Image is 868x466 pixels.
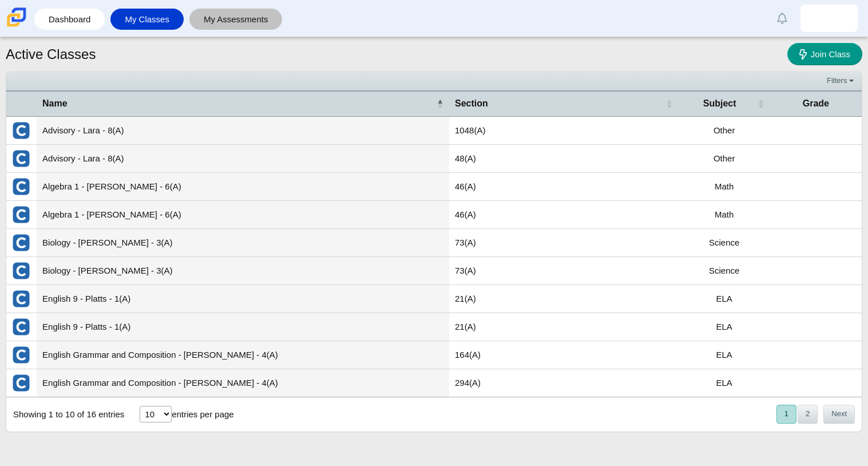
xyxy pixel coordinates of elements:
[684,97,755,110] span: Subject
[679,145,770,173] td: Other
[679,229,770,257] td: Science
[12,206,30,224] img: External class connected through Clever
[12,149,30,168] img: External class connected through Clever
[679,285,770,313] td: ELA
[449,313,679,341] td: 21(A)
[12,374,30,392] img: External class connected through Clever
[449,145,679,173] td: 48(A)
[12,290,30,308] img: External class connected through Clever
[437,98,443,109] span: Name : Activate to invert sorting
[37,313,449,341] td: English 9 - Platts - 1(A)
[666,98,673,109] span: Section : Activate to sort
[449,201,679,229] td: 46(A)
[811,49,850,59] span: Join Class
[455,97,664,110] span: Section
[12,121,30,140] img: External class connected through Clever
[172,409,233,419] label: entries per page
[37,173,449,201] td: Algebra 1 - [PERSON_NAME] - 6(A)
[37,369,449,397] td: English Grammar and Composition - [PERSON_NAME] - 4(A)
[12,318,30,336] img: External class connected through Clever
[823,405,855,424] button: Next
[12,346,30,364] img: External class connected through Clever
[37,341,449,369] td: English Grammar and Composition - [PERSON_NAME] - 4(A)
[758,98,764,109] span: Subject : Activate to sort
[824,75,859,86] a: Filters
[798,405,818,424] button: 2
[5,21,29,31] a: Carmen School of Science & Technology
[776,97,856,110] span: Grade
[195,9,277,30] a: My Assessments
[37,145,449,173] td: Advisory - Lara - 8(A)
[679,117,770,145] td: Other
[449,341,679,369] td: 164(A)
[679,313,770,341] td: ELA
[37,201,449,229] td: Algebra 1 - [PERSON_NAME] - 6(A)
[37,117,449,145] td: Advisory - Lara - 8(A)
[449,229,679,257] td: 73(A)
[6,45,96,64] h1: Active Classes
[12,262,30,280] img: External class connected through Clever
[776,405,796,424] button: 1
[787,43,862,65] a: Join Class
[449,117,679,145] td: 1048(A)
[40,9,99,30] a: Dashboard
[449,173,679,201] td: 46(A)
[6,397,124,432] div: Showing 1 to 10 of 16 entries
[12,234,30,252] img: External class connected through Clever
[775,405,855,424] nav: pagination
[5,5,29,29] img: Carmen School of Science & Technology
[800,5,858,32] a: honesty.hardrick.Qkwj9W
[820,9,838,27] img: honesty.hardrick.Qkwj9W
[42,97,434,110] span: Name
[116,9,178,30] a: My Classes
[37,285,449,313] td: English 9 - Platts - 1(A)
[679,341,770,369] td: ELA
[770,6,795,31] a: Alerts
[679,173,770,201] td: Math
[12,177,30,196] img: External class connected through Clever
[37,257,449,285] td: Biology - [PERSON_NAME] - 3(A)
[679,201,770,229] td: Math
[679,257,770,285] td: Science
[37,229,449,257] td: Biology - [PERSON_NAME] - 3(A)
[449,257,679,285] td: 73(A)
[449,369,679,397] td: 294(A)
[679,369,770,397] td: ELA
[449,285,679,313] td: 21(A)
